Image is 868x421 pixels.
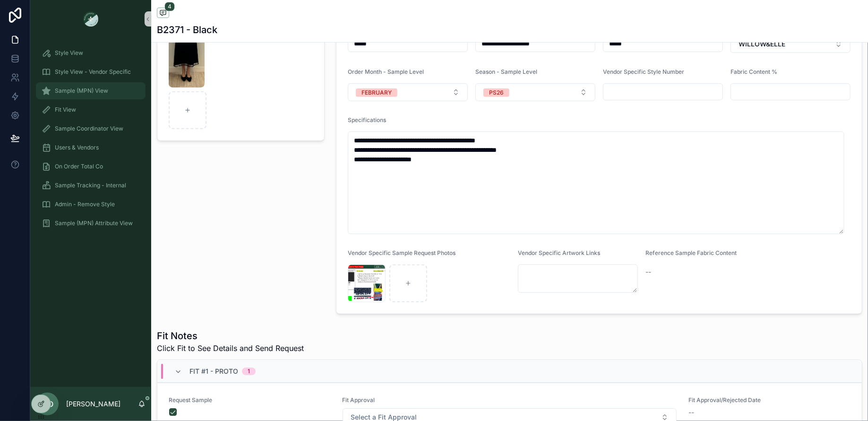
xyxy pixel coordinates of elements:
span: Style View [55,49,83,57]
span: Fit Approval [342,396,678,404]
p: [PERSON_NAME] [66,399,120,409]
div: PS26 [489,88,504,97]
span: Fabric Content % [730,68,777,75]
span: 4 [164,2,175,11]
a: Users & Vendors [36,139,146,156]
a: Style View - Vendor Specific [36,63,146,80]
span: Vendor Specific Artwork Links [518,249,600,256]
span: Fit #1 - Proto [189,367,238,376]
span: Specifications [348,116,386,123]
div: scrollable content [30,38,151,244]
span: Reference Sample Fabric Content [645,249,737,256]
span: Click Fit to See Details and Send Request [157,342,304,354]
span: Vendor Specific Style Number [603,68,684,75]
h1: Fit Notes [157,329,304,342]
span: Vendor Specific Sample Request Photos [348,249,455,256]
a: On Order Total Co [36,158,146,175]
span: -- [645,267,651,277]
a: Sample Tracking - Internal [36,177,146,194]
span: Sample Coordinator View [55,125,123,132]
span: WILLOW&ELLE [739,39,785,49]
button: Select Button [348,83,468,101]
a: Sample Coordinator View [36,120,146,137]
span: Users & Vendors [55,144,99,151]
span: Fit View [55,106,76,114]
a: Sample (MPN) Attribute View [36,215,146,232]
span: Sample Tracking - Internal [55,182,126,189]
span: Sample (MPN) View [55,87,108,95]
span: Admin - Remove Style [55,201,115,208]
img: App logo [83,11,98,26]
span: Style View - Vendor Specific [55,68,131,76]
span: Order Month - Sample Level [348,68,424,75]
button: Select Button [730,35,851,53]
div: 1 [248,368,250,375]
span: Sample (MPN) Attribute View [55,219,133,227]
h1: B2371 - Black [157,23,217,36]
span: -- [688,408,694,417]
a: Style View [36,44,146,61]
button: 4 [157,8,169,19]
button: Select Button [475,83,595,101]
span: Fit Approval/Rejected Date [688,396,851,404]
div: FEBRUARY [361,88,392,97]
a: Fit View [36,101,146,118]
span: Season - Sample Level [475,68,537,75]
span: On Order Total Co [55,163,103,170]
span: Request Sample [169,396,331,404]
a: Sample (MPN) View [36,82,146,99]
a: Admin - Remove Style [36,196,146,213]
